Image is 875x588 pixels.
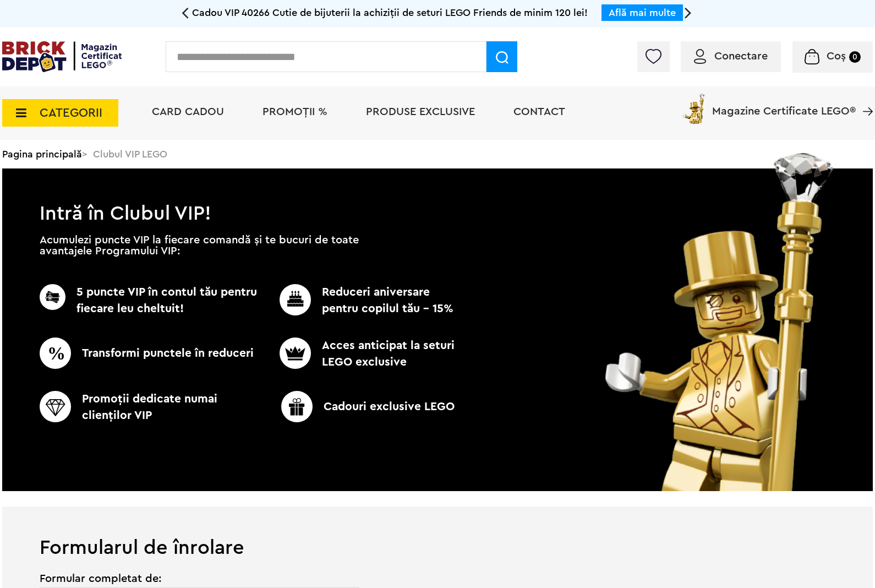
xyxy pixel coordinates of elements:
[40,573,360,584] span: Formular completat de:
[590,153,850,491] img: vip_page_image
[2,149,82,159] a: Pagina principală
[261,337,458,371] p: Acces anticipat la seturi LEGO exclusive
[609,8,676,18] a: Află mai multe
[366,106,475,117] a: Produse exclusive
[40,284,65,310] img: CC_BD_Green_chek_mark
[827,51,846,62] span: Coș
[694,51,768,62] a: Conectare
[40,337,261,369] p: Transformi punctele în reduceri
[40,337,71,369] img: CC_BD_Green_chek_mark
[281,391,313,422] img: CC_BD_Green_chek_mark
[152,106,224,117] a: Card Cadou
[257,391,479,422] p: Cadouri exclusive LEGO
[280,284,311,315] img: CC_BD_Green_chek_mark
[40,107,102,119] span: CATEGORII
[513,106,565,117] a: Contact
[2,507,873,558] h1: Formularul de înrolare
[2,140,873,168] div: > Clubul VIP LEGO
[849,51,861,63] small: 0
[280,337,311,369] img: CC_BD_Green_chek_mark
[192,8,588,18] span: Cadou VIP 40266 Cutie de bijuterii la achiziții de seturi LEGO Friends de minim 120 lei!
[40,391,261,424] p: Promoţii dedicate numai clienţilor VIP
[261,284,458,317] p: Reduceri aniversare pentru copilul tău - 15%
[712,91,856,117] span: Magazine Certificate LEGO®
[40,284,261,317] p: 5 puncte VIP în contul tău pentru fiecare leu cheltuit!
[40,235,359,257] p: Acumulezi puncte VIP la fiecare comandă și te bucuri de toate avantajele Programului VIP:
[40,391,71,422] img: CC_BD_Green_chek_mark
[856,91,873,102] a: Magazine Certificate LEGO®
[262,106,327,117] a: PROMOȚII %
[714,51,768,62] span: Conectare
[2,168,873,219] h1: Intră în Clubul VIP!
